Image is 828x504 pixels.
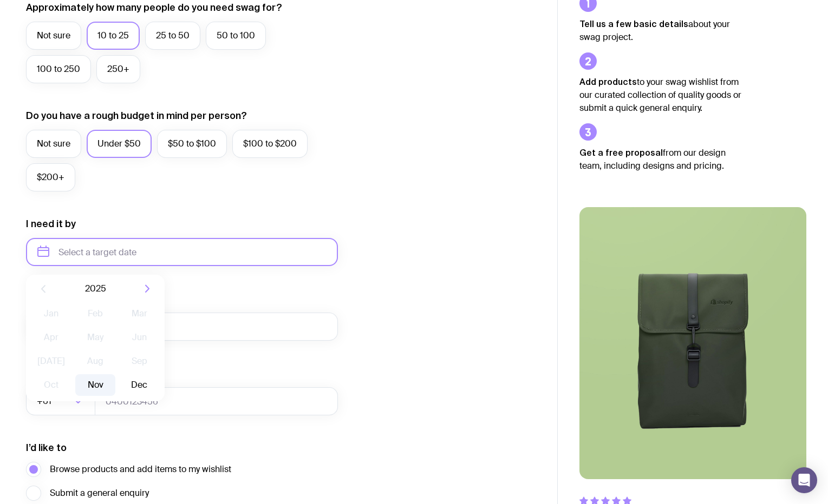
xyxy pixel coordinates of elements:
label: 10 to 25 [87,22,140,50]
label: $50 to $100 [157,130,227,158]
label: $200+ [26,163,75,191]
button: Apr [31,327,71,348]
label: 250+ [96,55,140,83]
input: 0400123456 [95,387,338,415]
label: Approximately how many people do you need swag for? [26,1,282,14]
label: 100 to 250 [26,55,91,83]
label: Not sure [26,22,81,50]
p: from our design team, including designs and pricing. [579,146,742,173]
button: [DATE] [31,350,71,372]
label: Do you have a rough budget in mind per person? [26,109,247,122]
label: 50 to 100 [206,22,266,50]
button: Oct [31,374,71,396]
input: you@email.com [26,313,338,341]
div: Search for option [26,387,95,415]
button: Mar [120,303,159,324]
label: Under $50 [87,130,152,158]
strong: Add products [579,77,637,87]
label: $100 to $200 [232,130,308,158]
button: Dec [120,374,159,396]
p: about your swag project. [579,17,742,44]
button: Jun [120,327,159,348]
span: Browse products and add items to my wishlist [50,463,231,476]
p: to your swag wishlist from our curated collection of quality goods or submit a quick general enqu... [579,75,742,115]
span: 2025 [85,282,106,295]
span: +61 [37,387,54,415]
label: I’d like to [26,441,67,454]
button: Nov [75,374,115,396]
label: I need it by [26,217,76,230]
input: Search for option [54,387,70,415]
button: Aug [75,350,115,372]
button: Sep [120,350,159,372]
label: 25 to 50 [145,22,200,50]
div: Open Intercom Messenger [791,467,817,493]
strong: Tell us a few basic details [579,19,688,29]
button: Feb [75,303,115,324]
button: Jan [31,303,71,324]
label: Not sure [26,130,81,158]
strong: Get a free proposal [579,148,663,157]
input: Select a target date [26,238,338,266]
button: May [75,327,115,348]
span: Submit a general enquiry [50,487,149,500]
